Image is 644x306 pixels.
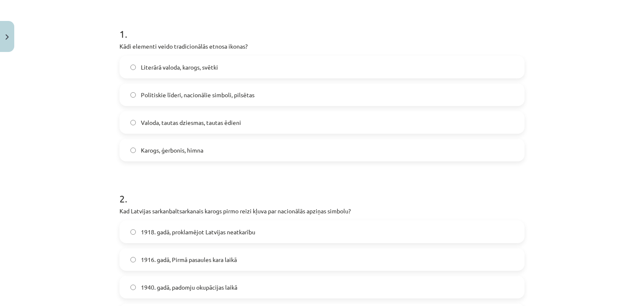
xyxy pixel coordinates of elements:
h1: 1 . [119,13,525,39]
p: Kad Latvijas sarkanbaltsarkanais karogs pirmo reizi kļuva par nacionālās apziņas simbolu? [119,207,525,215]
input: 1916. gadā, Pirmā pasaules kara laikā [130,257,136,262]
span: Valoda, tautas dziesmas, tautas ēdieni [141,118,241,127]
p: Kādi elementi veido tradicionālās etnosa ikonas? [119,42,525,51]
span: 1918. gadā, proklamējot Latvijas neatkarību [141,228,255,236]
span: Karogs, ģerbonis, himna [141,146,203,155]
span: 1916. gadā, Pirmā pasaules kara laikā [141,255,237,264]
input: Karogs, ģerbonis, himna [130,148,136,153]
span: Politiskie līderi, nacionālie simboli, pilsētas [141,91,254,99]
input: 1918. gadā, proklamējot Latvijas neatkarību [130,229,136,235]
input: Valoda, tautas dziesmas, tautas ēdieni [130,120,136,125]
input: Politiskie līderi, nacionālie simboli, pilsētas [130,92,136,98]
input: 1940. gadā, padomju okupācijas laikā [130,285,136,290]
span: 1940. gadā, padomju okupācijas laikā [141,283,237,292]
h1: 2 . [119,178,525,204]
span: Literārā valoda, karogs, svētki [141,63,218,72]
input: Literārā valoda, karogs, svētki [130,65,136,70]
img: icon-close-lesson-0947bae3869378f0d4975bcd49f059093ad1ed9edebbc8119c70593378902aed.svg [5,34,9,40]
